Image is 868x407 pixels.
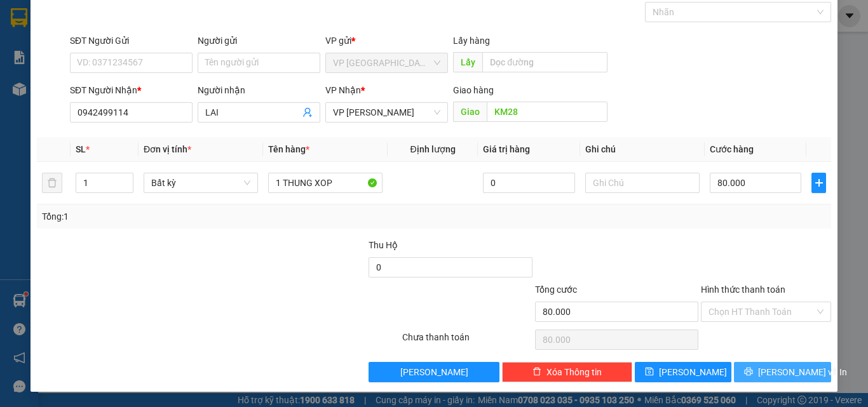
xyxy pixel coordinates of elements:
[302,107,313,117] span: user-add
[369,240,398,250] span: Thu Hộ
[487,102,607,122] input: Dọc đường
[453,102,487,122] span: Giao
[710,144,754,154] span: Cước hàng
[325,85,361,95] span: VP Nhận
[483,144,530,154] span: Giá trị hàng
[758,365,847,379] span: [PERSON_NAME] và In
[585,173,700,193] input: Ghi Chú
[535,284,577,295] span: Tổng cước
[645,367,654,377] span: save
[70,83,193,97] div: SĐT Người Nhận
[453,36,490,46] span: Lấy hàng
[635,362,732,382] button: save[PERSON_NAME]
[333,53,440,72] span: VP Sài Gòn
[482,52,607,72] input: Dọc đường
[333,103,440,122] span: VP Phan Thiết
[546,365,602,379] span: Xóa Thông tin
[532,367,541,377] span: delete
[811,173,826,193] button: plus
[502,362,632,382] button: deleteXóa Thông tin
[76,144,86,154] span: SL
[42,173,62,193] button: delete
[400,365,468,379] span: [PERSON_NAME]
[369,362,499,382] button: [PERSON_NAME]
[268,144,309,154] span: Tên hàng
[744,367,753,377] span: printer
[734,362,831,382] button: printer[PERSON_NAME] và In
[812,178,825,188] span: plus
[483,173,574,193] input: 0
[198,83,320,97] div: Người nhận
[410,144,455,154] span: Định lượng
[453,52,482,72] span: Lấy
[144,144,191,154] span: Đơn vị tính
[151,173,250,192] span: Bất kỳ
[198,34,320,48] div: Người gửi
[659,365,727,379] span: [PERSON_NAME]
[453,85,494,95] span: Giao hàng
[325,34,448,48] div: VP gửi
[580,137,705,162] th: Ghi chú
[70,34,193,48] div: SĐT Người Gửi
[42,210,336,224] div: Tổng: 1
[701,284,785,295] label: Hình thức thanh toán
[401,330,534,352] div: Chưa thanh toán
[268,173,383,193] input: VD: Bàn, Ghế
